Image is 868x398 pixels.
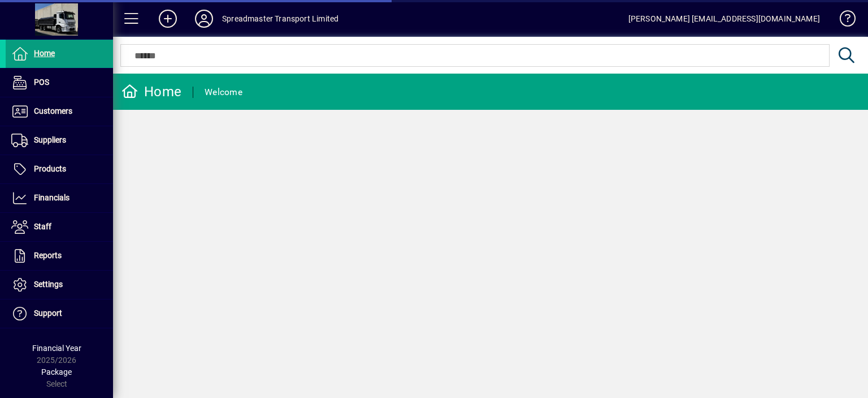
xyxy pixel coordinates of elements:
[6,271,113,299] a: Settings
[32,344,81,353] span: Financial Year
[41,367,72,376] span: Package
[34,106,72,115] span: Customers
[34,280,63,289] span: Settings
[34,309,62,318] span: Support
[6,126,113,155] a: Suppliers
[6,97,113,126] a: Customers
[831,2,854,39] a: Knowledge Base
[6,155,113,183] a: Products
[628,10,820,28] div: [PERSON_NAME] [EMAIL_ADDRESS][DOMAIN_NAME]
[6,299,113,328] a: Support
[34,78,49,87] span: POS
[34,222,51,231] span: Staff
[34,49,55,58] span: Home
[121,83,181,101] div: Home
[205,83,242,101] div: Welcome
[6,184,113,212] a: Financials
[34,164,66,173] span: Products
[34,135,66,144] span: Suppliers
[150,8,186,29] button: Add
[6,242,113,270] a: Reports
[6,69,113,97] a: POS
[186,8,222,29] button: Profile
[34,193,70,202] span: Financials
[222,10,338,28] div: Spreadmaster Transport Limited
[6,213,113,241] a: Staff
[34,251,62,260] span: Reports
